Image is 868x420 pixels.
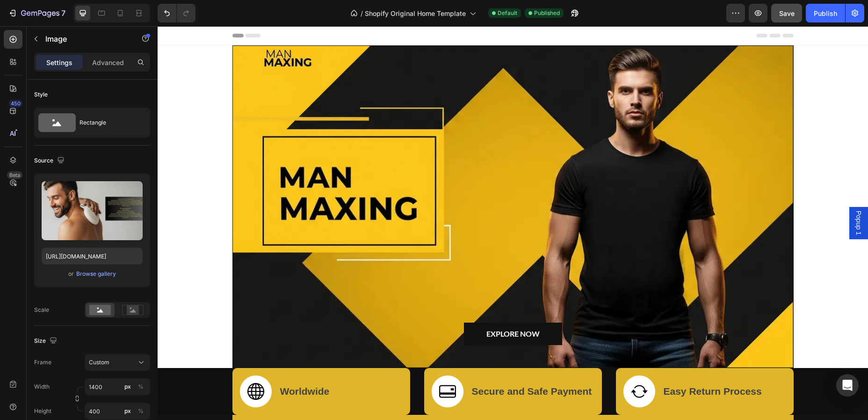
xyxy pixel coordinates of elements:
[7,171,22,179] div: Beta
[365,8,466,18] span: Shopify Original Home Template
[92,58,124,67] p: Advanced
[68,268,74,280] span: or
[4,4,70,22] button: 7
[771,4,802,22] button: Save
[9,100,22,107] div: 450
[34,155,66,167] div: Source
[85,403,150,420] input: px%
[34,407,51,415] label: Height
[42,181,143,240] img: preview-image
[76,270,116,278] div: Browse gallery
[75,20,636,341] div: Background Image
[135,381,146,392] button: px
[122,381,133,392] button: %
[80,112,137,133] div: Rectangle
[306,296,405,319] a: EXPLORE NOW
[158,26,868,420] iframe: Design area
[85,354,150,371] button: Custom
[506,358,604,373] p: Easy Return Process
[89,358,109,367] span: Custom
[135,405,146,417] button: px
[124,407,131,415] div: px
[696,184,706,209] span: Popup 1
[779,9,795,17] span: Save
[85,378,150,395] input: px%
[45,33,125,44] p: Image
[34,335,59,347] div: Size
[138,407,144,415] div: %
[274,349,306,381] img: Alt ImagCredit card logos representing accepted payment methodse
[82,349,114,381] img: Company logo with world globe design
[498,9,517,17] span: Default
[34,383,50,391] label: Width
[124,383,131,391] div: px
[34,90,48,99] div: Style
[75,20,636,341] div: Overlay
[34,358,51,367] label: Frame
[46,58,72,67] p: Settings
[329,302,382,313] div: EXPLORE NOW
[314,358,434,373] p: Secure and Safe Payment
[61,7,65,19] p: 7
[158,4,195,22] div: Undo/Redo
[836,374,859,397] div: Open Intercom Messenger
[138,383,144,391] div: %
[123,358,172,373] p: Worldwide
[806,4,845,22] button: Publish
[466,349,498,381] img: Easy return policy icon
[34,306,49,314] div: Scale
[75,389,636,411] h2: LEVEL UP HERE!
[42,248,143,265] input: https://example.com/image.jpg
[122,405,133,417] button: %
[534,9,560,17] span: Published
[814,8,837,18] div: Publish
[76,269,116,279] button: Browse gallery
[361,8,363,18] span: /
